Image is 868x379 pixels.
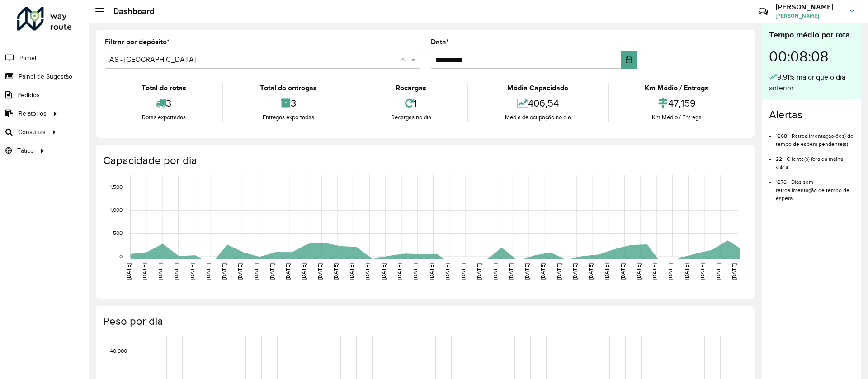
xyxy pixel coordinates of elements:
[285,263,291,280] text: [DATE]
[19,109,47,118] span: Relatórios
[126,263,132,280] text: [DATE]
[105,37,170,47] label: Filtrar por depósito
[269,263,275,280] text: [DATE]
[775,3,843,11] h3: [PERSON_NAME]
[142,263,147,280] text: [DATE]
[205,263,211,280] text: [DATE]
[253,263,259,280] text: [DATE]
[611,83,743,94] div: Km Médio / Entrega
[471,94,605,113] div: 406,54
[775,12,843,20] span: [PERSON_NAME]
[107,113,220,122] div: Rotas exportadas
[357,113,465,122] div: Recargas no dia
[381,263,387,280] text: [DATE]
[429,263,434,280] text: [DATE]
[769,41,854,72] div: 00:08:08
[572,263,578,280] text: [DATE]
[401,54,409,65] span: Clear all
[471,83,605,94] div: Média Capacidade
[540,263,546,280] text: [DATE]
[103,154,745,167] h4: Capacidade por dia
[460,263,466,280] text: [DATE]
[357,94,465,113] div: 1
[684,263,689,280] text: [DATE]
[604,263,609,280] text: [DATE]
[19,53,36,63] span: Painel
[17,146,34,155] span: Tático
[508,263,514,280] text: [DATE]
[107,94,220,113] div: 3
[19,72,72,81] span: Painel de Sugestão
[636,263,642,280] text: [DATE]
[226,83,351,94] div: Total de entregas
[621,51,637,69] button: Choose Date
[731,263,737,280] text: [DATE]
[611,113,743,122] div: Km Médio / Entrega
[699,263,705,280] text: [DATE]
[110,184,123,190] text: 1,500
[611,94,743,113] div: 47,159
[110,207,123,213] text: 1,000
[349,263,354,280] text: [DATE]
[776,171,854,202] li: 1278 - Dias sem retroalimentação de tempo de espera
[357,83,465,94] div: Recargas
[103,315,745,328] h4: Peso por dia
[157,263,163,280] text: [DATE]
[412,263,418,280] text: [DATE]
[17,90,40,100] span: Pedidos
[119,253,123,259] text: 0
[107,83,220,94] div: Total de rotas
[492,263,498,280] text: [DATE]
[113,230,123,236] text: 500
[769,29,854,41] div: Tempo médio por rota
[431,37,449,47] label: Data
[364,263,370,280] text: [DATE]
[104,6,155,16] h2: Dashboard
[444,263,450,280] text: [DATE]
[715,263,721,280] text: [DATE]
[317,263,323,280] text: [DATE]
[776,125,854,148] li: 1268 - Retroalimentação(ões) de tempo de espera pendente(s)
[556,263,562,280] text: [DATE]
[588,263,594,280] text: [DATE]
[226,94,351,113] div: 3
[221,263,227,280] text: [DATE]
[524,263,530,280] text: [DATE]
[620,263,626,280] text: [DATE]
[18,127,46,137] span: Consultas
[776,148,854,171] li: 22 - Cliente(s) fora da malha viária
[667,263,673,280] text: [DATE]
[651,263,657,280] text: [DATE]
[754,2,773,21] a: Contato Rápido
[189,263,195,280] text: [DATE]
[476,263,482,280] text: [DATE]
[226,113,351,122] div: Entregas exportadas
[769,72,854,94] div: 9,91% maior que o dia anterior
[110,348,127,354] text: 40,000
[301,263,307,280] text: [DATE]
[769,108,854,122] h4: Alertas
[333,263,339,280] text: [DATE]
[237,263,243,280] text: [DATE]
[396,263,402,280] text: [DATE]
[173,263,179,280] text: [DATE]
[471,113,605,122] div: Média de ocupação no dia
